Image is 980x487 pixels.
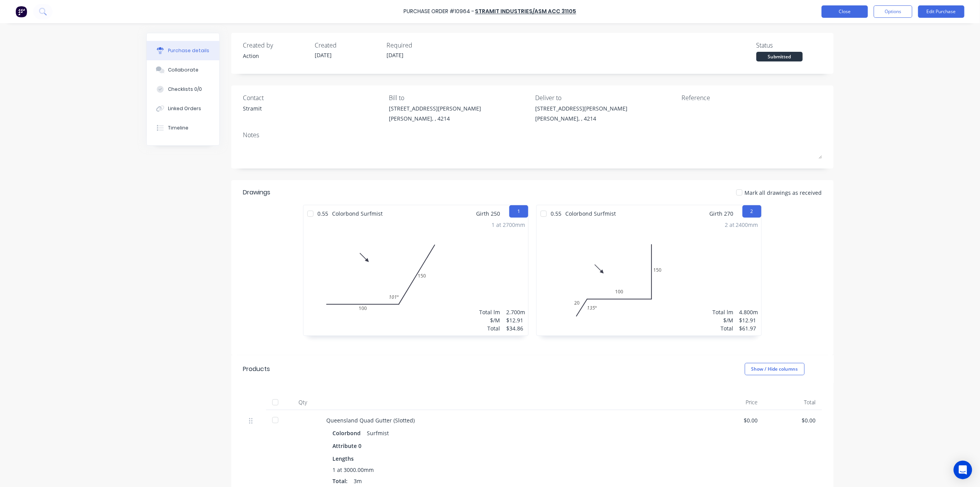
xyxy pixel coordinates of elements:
[743,205,761,218] button: 2
[475,8,576,15] a: Stramit Industries/Asm Acc 31105
[332,440,368,451] div: Attribute 0
[682,93,822,102] div: Reference
[367,427,389,439] div: Surfmist
[168,105,202,112] div: Linked Orders
[361,210,383,217] span: Surfmist
[243,188,366,197] div: Drawings
[506,308,525,316] div: 2.700m
[168,47,210,54] div: Purchase details
[725,221,758,229] div: 2 at 2400mm
[764,395,822,410] div: Total
[547,209,565,218] span: 0.55
[404,8,475,16] div: Purchase Order #10964 -
[332,466,374,474] span: 1 at 3000.00mm
[389,114,482,123] div: [PERSON_NAME], , 4214
[389,93,530,102] div: Bill to
[476,209,500,218] span: Girth 250
[874,5,912,18] button: Options
[770,416,816,424] div: $0.00
[756,41,822,50] div: Status
[712,324,733,332] div: Total
[712,308,733,316] div: Total lm
[918,5,965,18] button: Edit Purchase
[243,41,309,50] div: Created by
[739,308,758,316] div: 4.800m
[168,86,202,93] div: Checklists 0/0
[147,80,219,99] button: Checklists 0/0
[315,41,380,50] div: Created
[389,104,482,112] div: [STREET_ADDRESS][PERSON_NAME]
[536,114,628,123] div: [PERSON_NAME], , 4214
[706,395,764,410] div: Price
[709,209,733,218] span: Girth 270
[147,41,219,60] button: Purchase details
[168,124,189,131] div: Timeline
[492,221,525,229] div: 1 at 2700mm
[479,316,500,324] div: $/M
[15,6,27,17] img: Factory
[745,363,805,375] button: Show / Hide columns
[536,104,628,112] div: [STREET_ADDRESS][PERSON_NAME]
[509,205,528,218] button: 1
[712,316,733,324] div: $/M
[332,427,364,439] div: Colorbond
[479,324,500,332] div: Total
[594,210,616,217] span: Surfmist
[565,210,592,217] span: Colorbond
[332,477,348,485] span: Total:
[745,189,822,197] span: Mark all drawings as received
[506,316,525,324] div: $12.91
[314,209,332,218] span: 0.55
[332,210,359,217] span: Colorbond
[354,477,362,485] span: 3m
[285,395,320,410] div: Qty
[387,41,452,50] div: Required
[326,416,700,424] div: Queensland Quad Gutter (Slotted)
[332,455,354,463] span: Lengths
[506,324,525,332] div: $34.86
[243,104,262,112] div: Stramit
[168,66,199,73] div: Collaborate
[243,93,383,102] div: Contact
[954,461,972,479] div: Open Intercom Messenger
[822,5,868,18] button: Close
[147,60,219,80] button: Collaborate
[479,308,500,316] div: Total lm
[739,316,758,324] div: $12.91
[712,416,758,424] div: $0.00
[739,324,758,332] div: $61.97
[243,130,822,140] div: Notes
[147,118,219,138] button: Timeline
[756,52,803,61] div: Submitted
[243,52,309,60] div: Action
[147,99,219,118] button: Linked Orders
[243,364,270,374] div: Products
[536,93,676,102] div: Deliver to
